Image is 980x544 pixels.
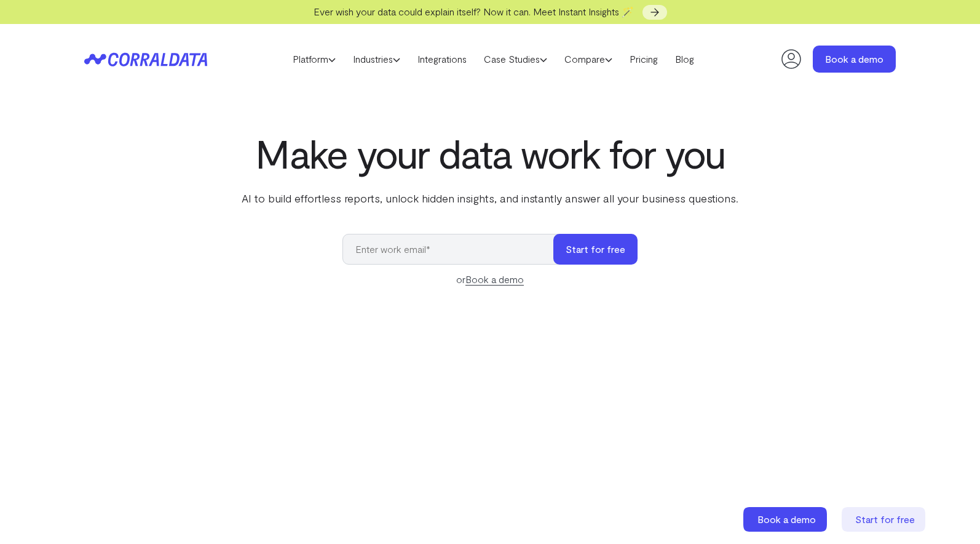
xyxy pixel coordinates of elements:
[239,131,741,175] h1: Make your data work for you
[465,273,524,286] a: Book a demo
[743,507,829,532] a: Book a demo
[284,50,344,68] a: Platform
[621,50,666,68] a: Pricing
[342,272,638,287] div: or
[409,50,475,68] a: Integrations
[475,50,556,68] a: Case Studies
[556,50,621,68] a: Compare
[666,50,703,68] a: Blog
[757,513,816,525] span: Book a demo
[344,50,409,68] a: Industries
[314,6,634,17] span: Ever wish your data could explain itself? Now it can. Meet Instant Insights 🪄
[553,234,638,265] button: Start for free
[842,507,928,532] a: Start for free
[342,234,566,265] input: Enter work email*
[855,513,915,525] span: Start for free
[813,46,896,73] a: Book a demo
[239,190,741,206] p: AI to build effortless reports, unlock hidden insights, and instantly answer all your business qu...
